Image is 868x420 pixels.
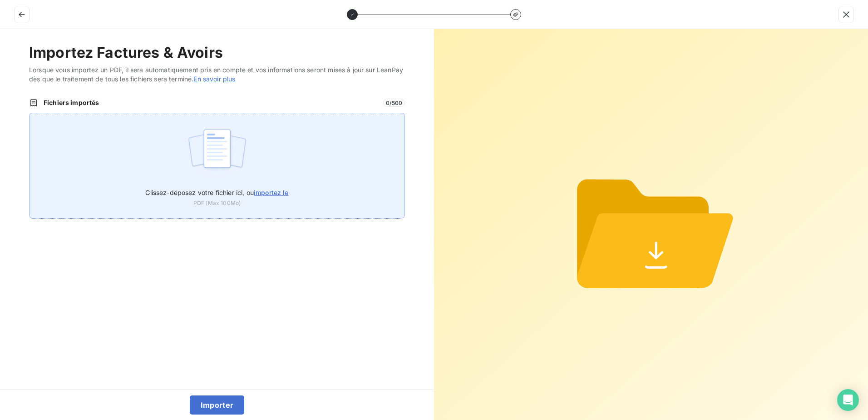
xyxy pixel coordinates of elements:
[29,44,405,62] h2: Importez Factures & Avoirs
[187,124,247,182] img: illustration
[29,65,405,84] span: Lorsque vous importez un PDF, il sera automatiquement pris en compte et vos informations seront m...
[383,99,405,107] span: 0 / 500
[190,395,245,415] button: Importer
[193,75,235,83] a: En savoir plus
[254,189,289,196] span: importez le
[44,98,378,107] span: Fichiers importés
[837,389,859,411] div: Open Intercom Messenger
[193,199,241,207] span: PDF (Max 100Mo)
[145,189,288,196] span: Glissez-déposez votre fichier ici, ou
